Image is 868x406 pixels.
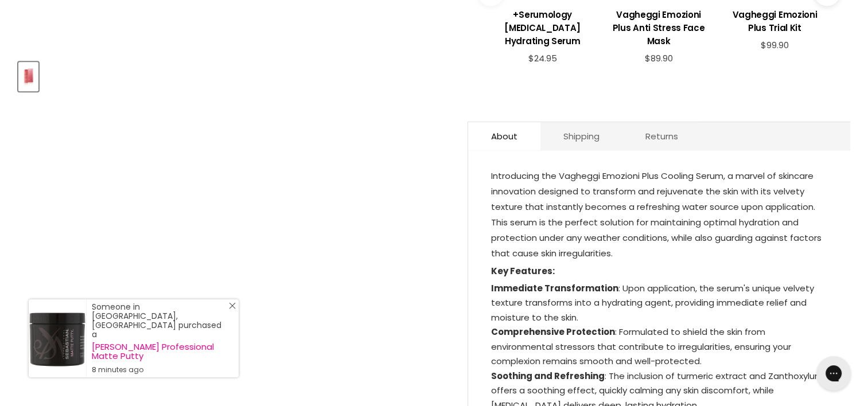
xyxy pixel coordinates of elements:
[644,52,672,64] span: $89.90
[229,302,236,309] svg: Close Icon
[18,62,38,91] button: Vagheggi Emozioni Plus Cooling Serum
[491,8,595,48] h3: +Serumology [MEDICAL_DATA] Hydrating Serum
[491,282,618,294] strong: Immediate Transformation
[491,281,827,325] li: : Upon application, the serum's unique velvety texture transforms into a hydrating agent, providi...
[528,52,557,64] span: $24.95
[540,122,622,150] a: Shipping
[29,299,86,377] a: Visit product page
[92,342,227,361] a: [PERSON_NAME] Professional Matte Putty
[722,8,827,34] h3: Vagheggi Emozioni Plus Trial Kit
[761,39,789,51] span: $99.90
[92,302,227,374] div: Someone in [GEOGRAPHIC_DATA], [GEOGRAPHIC_DATA] purchased a
[92,365,227,374] small: 8 minutes ago
[491,168,827,263] p: Introducing the Vagheggi Emozioni Plus Cooling Serum, a marvel of skincare innovation designed to...
[491,326,615,338] strong: Comprehensive Protection
[622,122,701,150] a: Returns
[17,58,449,91] div: Product thumbnails
[811,352,857,395] iframe: Gorgias live chat messenger
[606,8,711,48] h3: Vagheggi Emozioni Plus Anti Stress Face Mask
[224,302,236,314] a: Close Notification
[20,63,37,90] img: Vagheggi Emozioni Plus Cooling Serum
[491,325,827,369] li: : Formulated to shield the skin from environmental stressors that contribute to irregularities, e...
[468,122,540,150] a: About
[491,265,555,277] strong: Key Features:
[491,370,605,382] strong: Soothing and Refreshing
